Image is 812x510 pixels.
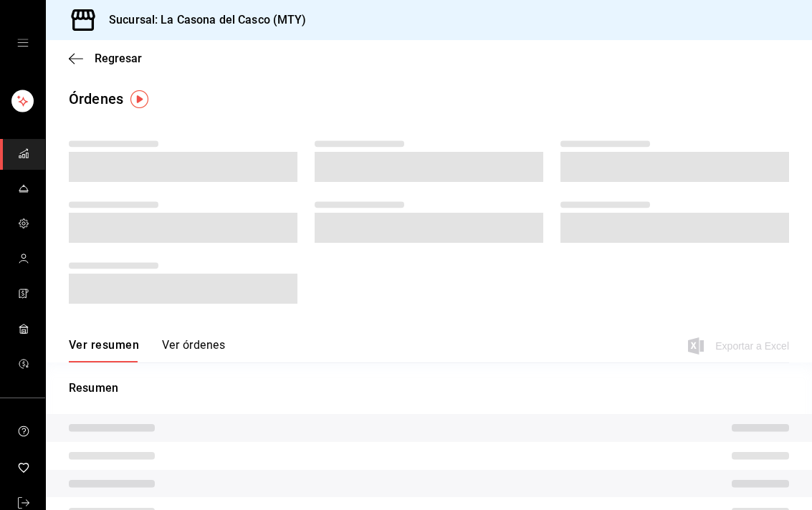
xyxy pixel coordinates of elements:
[69,52,142,65] button: Regresar
[162,338,225,362] button: Ver órdenes
[130,90,148,108] img: Tooltip marker
[69,380,789,397] p: Resumen
[69,338,139,362] button: Ver resumen
[97,11,307,29] h3: Sucursal: La Casona del Casco (MTY)
[69,88,123,110] div: Órdenes
[95,52,142,65] span: Regresar
[69,338,225,362] div: navigation tabs
[17,37,29,49] button: open drawer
